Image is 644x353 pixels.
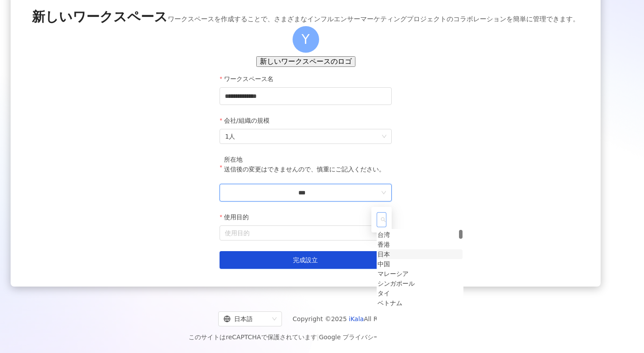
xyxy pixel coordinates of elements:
[220,212,255,222] label: 使用目的
[220,87,391,105] input: ワークスペース名
[378,279,415,288] div: シンガポール
[378,249,463,259] div: 日本
[224,164,385,174] p: 送信後の変更はできませんので、慎重にご記入ください。
[319,334,405,341] a: Google プライバシーポリシー
[317,334,319,341] span: |
[378,230,390,240] div: 台湾
[378,230,463,240] div: 台湾
[378,288,390,298] div: タイ
[224,155,385,164] div: 所在地
[32,8,168,26] span: 新しいワークスペース
[378,269,409,279] div: マレーシア
[378,279,463,288] div: シンガポール
[381,190,386,195] span: down
[378,288,463,298] div: タイ
[378,240,463,249] div: 香港
[220,251,391,269] button: 完成設立
[378,259,390,269] div: 中国
[293,256,318,264] span: 完成設立
[256,56,355,67] button: 新しいワークスペースのロゴ
[378,269,463,279] div: マレーシア
[225,129,386,144] span: 1人
[378,298,463,308] div: ベトナム
[220,74,280,84] label: ワークスペース名
[349,315,364,322] a: iKala
[378,259,463,269] div: 中国
[378,249,390,259] div: 日本
[220,116,276,125] label: 会社/組織の規模
[378,298,402,308] div: ベトナム
[293,314,426,324] span: Copyright © 2025 All Rights Reserved.
[378,240,390,249] div: 香港
[224,312,269,326] div: 日本語
[168,14,579,24] span: ワークスペースを作成することで、さまざまなインフルエンサーマーケティングプロジェクトのコラボレーションを簡単に管理できます。
[189,332,455,342] span: このサイトはreCAPTCHAで保護されています
[301,29,309,50] span: Y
